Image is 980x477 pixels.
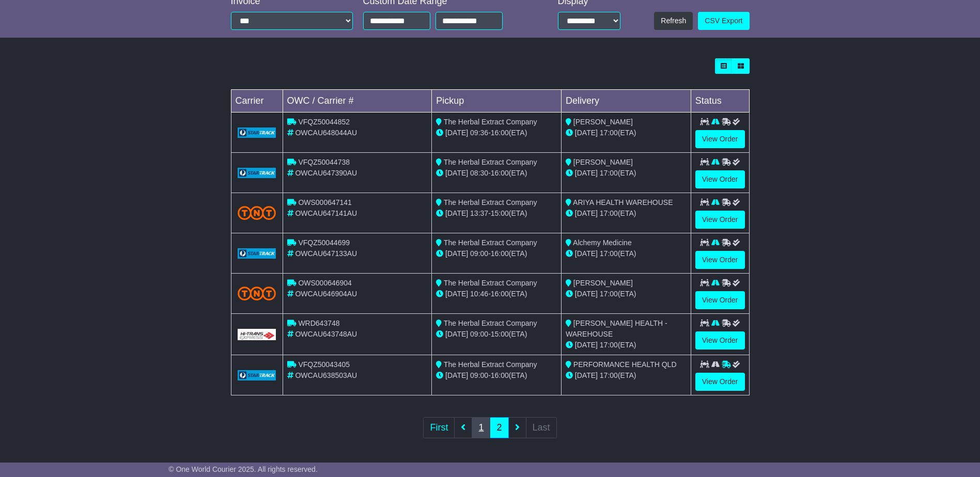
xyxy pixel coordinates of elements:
span: [DATE] [445,169,468,177]
span: 15:00 [491,209,509,217]
div: (ETA) [566,370,687,381]
span: 17:00 [600,290,618,298]
span: OWCAU647133AU [295,249,357,258]
span: [PERSON_NAME] HEALTH - WAREHOUSE [566,319,667,338]
span: The Herbal Extract Company [444,319,537,327]
span: OWCAU638503AU [295,371,357,379]
div: - (ETA) [436,289,557,299]
span: 17:00 [600,341,618,349]
span: 16:00 [491,169,509,177]
img: TNT_Domestic.png [238,206,276,220]
div: - (ETA) [436,128,557,138]
span: 09:00 [470,371,488,379]
div: - (ETA) [436,248,557,259]
button: Refresh [654,12,693,30]
span: 15:00 [491,330,509,338]
span: [DATE] [445,249,468,258]
span: 16:00 [491,249,509,258]
span: OWCAU647390AU [295,169,357,177]
div: - (ETA) [436,329,557,340]
a: First [423,417,455,438]
span: The Herbal Extract Company [444,239,537,247]
img: TNT_Domestic.png [238,287,276,300]
span: VFQZ50043405 [298,360,350,369]
a: CSV Export [698,12,749,30]
span: [DATE] [575,371,598,379]
td: OWC / Carrier # [283,90,432,113]
div: (ETA) [566,128,687,138]
a: View Order [695,170,745,188]
div: - (ETA) [436,208,557,219]
td: Pickup [432,90,562,113]
span: 16:00 [491,290,509,298]
span: 09:36 [470,129,488,137]
img: GetCarrierServiceLogo [238,248,276,259]
a: 2 [490,417,508,438]
span: 17:00 [600,169,618,177]
span: OWCAU646904AU [295,290,357,298]
span: [DATE] [575,169,598,177]
span: [PERSON_NAME] [573,279,633,287]
span: VFQZ50044699 [298,239,350,247]
a: View Order [695,251,745,269]
span: VFQZ50044852 [298,118,350,126]
span: [DATE] [575,249,598,258]
td: Status [691,90,749,113]
a: View Order [695,291,745,309]
span: 17:00 [600,129,618,137]
span: [DATE] [575,290,598,298]
img: GetCarrierServiceLogo [238,329,276,340]
span: OWCAU648044AU [295,129,357,137]
td: Carrier [231,90,283,113]
span: [DATE] [575,341,598,349]
span: [DATE] [445,129,468,137]
span: ARIYA HEALTH WAREHOUSE [573,198,673,206]
div: (ETA) [566,208,687,219]
span: OWS000646904 [298,279,352,287]
span: OWS000647141 [298,198,352,206]
span: 10:46 [470,290,488,298]
span: [DATE] [445,371,468,379]
div: - (ETA) [436,168,557,179]
span: 16:00 [491,371,509,379]
div: (ETA) [566,248,687,259]
span: [PERSON_NAME] [573,158,633,166]
div: (ETA) [566,168,687,179]
span: Alchemy Medicine [573,239,632,247]
span: 17:00 [600,249,618,258]
span: [DATE] [445,209,468,217]
span: 16:00 [491,129,509,137]
a: 1 [472,417,490,438]
span: The Herbal Extract Company [444,279,537,287]
span: OWCAU643748AU [295,330,357,338]
span: WRD643748 [298,319,339,327]
span: VFQZ50044738 [298,158,350,166]
span: 09:00 [470,249,488,258]
span: [PERSON_NAME] [573,118,633,126]
span: [DATE] [445,330,468,338]
img: GetCarrierServiceLogo [238,168,276,178]
div: - (ETA) [436,370,557,381]
a: View Order [695,211,745,229]
span: PERFORMANCE HEALTH QLD [573,360,677,369]
a: View Order [695,373,745,391]
span: 09:00 [470,330,488,338]
span: OWCAU647141AU [295,209,357,217]
td: Delivery [561,90,691,113]
span: The Herbal Extract Company [444,118,537,126]
div: (ETA) [566,340,687,351]
img: GetCarrierServiceLogo [238,128,276,138]
a: View Order [695,130,745,148]
img: GetCarrierServiceLogo [238,370,276,380]
span: [DATE] [575,129,598,137]
span: 17:00 [600,209,618,217]
span: The Herbal Extract Company [444,158,537,166]
div: (ETA) [566,289,687,299]
span: The Herbal Extract Company [444,198,537,206]
span: 13:37 [470,209,488,217]
span: © One World Courier 2025. All rights reserved. [168,465,318,473]
span: [DATE] [445,290,468,298]
span: 08:30 [470,169,488,177]
a: View Order [695,331,745,349]
span: [DATE] [575,209,598,217]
